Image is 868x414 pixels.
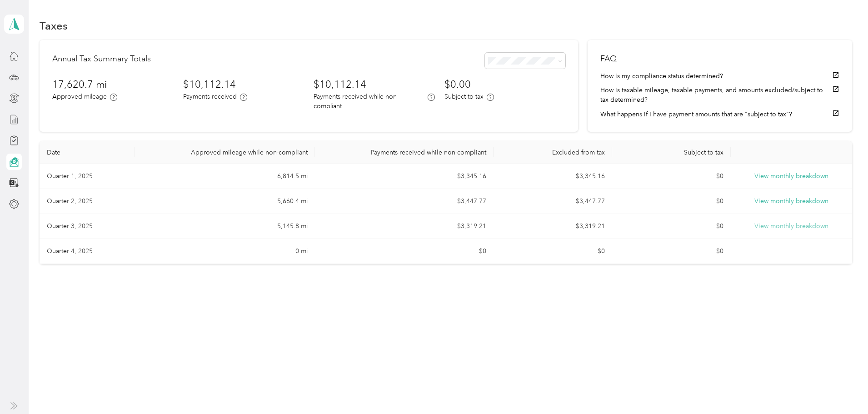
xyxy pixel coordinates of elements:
[315,164,494,189] td: $3,345.16
[314,77,435,92] h3: $10,112.14
[135,141,315,164] th: Approved mileage while non-compliant
[40,189,135,214] td: Quarter 2, 2025
[754,196,828,206] button: View monthly breakdown
[494,214,612,239] td: $3,319.21
[444,92,484,101] p: Subject to tax
[612,141,731,164] th: Subject to tax
[612,189,731,214] td: $0
[52,92,107,101] p: Approved mileage
[52,77,174,92] h3: 17,620.7 mi
[754,221,828,231] button: View monthly breakdown
[315,189,494,214] td: $3,447.77
[315,239,494,264] td: $0
[135,214,315,239] td: 5,145.8 mi
[40,164,135,189] td: Quarter 1, 2025
[494,239,612,264] td: $0
[494,141,612,164] th: Excluded from tax
[135,164,315,189] td: 6,814.5 mi
[444,77,566,92] h3: $0.00
[612,239,731,264] td: $0
[612,164,731,189] td: $0
[817,363,868,414] iframe: Everlance-gr Chat Button Frame
[600,71,839,81] button: How is my compliance status determined?
[600,85,839,105] button: How is taxable mileage, taxable payments, and amounts excluded/subject to tax determined?
[314,92,424,111] p: Payments received while non-compliant
[494,189,612,214] td: $3,447.77
[135,189,315,214] td: 5,660.4 mi
[183,92,237,101] p: Payments received
[315,214,494,239] td: $3,319.21
[40,214,135,239] td: Quarter 3, 2025
[40,141,135,164] th: Date
[754,171,828,181] button: View monthly breakdown
[40,239,135,264] td: Quarter 4, 2025
[135,239,315,264] td: 0 mi
[600,53,839,65] h2: FAQ
[40,21,68,30] h1: Taxes
[612,214,731,239] td: $0
[494,164,612,189] td: $3,345.16
[315,141,494,164] th: Payments received while non-compliant
[600,110,839,119] button: What happens if I have payment amounts that are "subject to tax"?
[52,53,151,69] h2: Annual Tax Summary Totals
[183,77,304,92] h3: $10,112.14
